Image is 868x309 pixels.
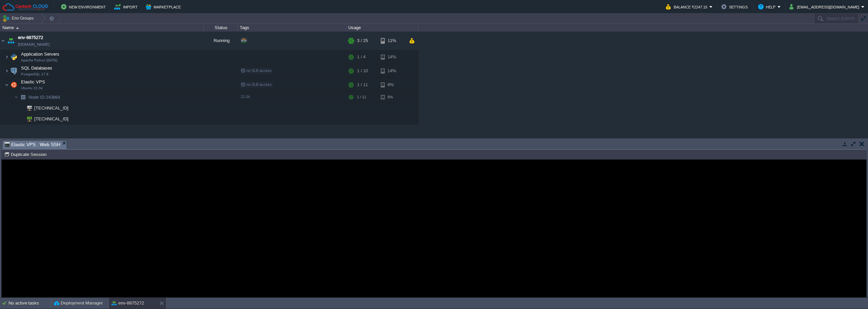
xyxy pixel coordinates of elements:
[18,41,50,48] a: [DOMAIN_NAME]
[18,92,28,102] img: AMDAwAAAACH5BAEAAAAALAAAAAABAAEAAAICRAEAOw==
[34,114,70,124] span: [TECHNICAL_ID]
[758,3,777,11] button: Help
[789,3,861,11] button: [EMAIL_ADDRESS][DOMAIN_NAME]
[357,64,368,78] div: 1 / 10
[20,51,60,57] span: Application Servers
[5,50,9,64] img: AMDAwAAAACH5BAEAAAAALAAAAAABAAEAAAICRAEAOw==
[22,114,32,124] img: AMDAwAAAACH5BAEAAAAALAAAAAABAAEAAAICRAEAOw==
[28,95,46,100] span: Node ID:
[21,72,48,76] span: PostgreSQL 17.6
[34,103,70,113] span: [TECHNICAL_ID]
[241,95,250,99] span: 22.04
[0,32,6,50] img: AMDAwAAAACH5BAEAAAAALAAAAAABAAEAAAICRAEAOw==
[666,3,709,11] button: Balance ₹2247.15
[6,32,16,50] img: AMDAwAAAACH5BAEAAAAALAAAAAABAAEAAAICRAEAOw==
[1,24,203,32] div: Name
[4,151,48,157] button: Duplicate Session
[357,50,366,64] div: 1 / 4
[381,92,403,102] div: 6%
[381,50,403,64] div: 14%
[381,64,403,78] div: 14%
[381,78,403,92] div: 6%
[54,300,103,307] button: Deployment Manager
[357,78,368,92] div: 1 / 11
[16,27,19,29] img: AMDAwAAAACH5BAEAAAAALAAAAAABAAEAAAICRAEAOw==
[5,64,9,78] img: AMDAwAAAACH5BAEAAAAALAAAAAABAAEAAAICRAEAOw==
[18,114,22,124] img: AMDAwAAAACH5BAEAAAAALAAAAAABAAEAAAICRAEAOw==
[18,34,43,41] a: env-8875272
[9,78,19,92] img: AMDAwAAAACH5BAEAAAAALAAAAAABAAEAAAICRAEAOw==
[28,94,61,100] a: Node ID:243864
[34,116,70,121] a: [TECHNICAL_ID]
[347,24,418,32] div: Usage
[20,79,46,85] span: Elastic VPS
[357,92,366,102] div: 1 / 11
[28,94,61,100] span: 243864
[20,65,53,71] a: SQL DatabasesPostgreSQL 17.6
[20,65,53,71] span: SQL Databases
[4,140,60,149] span: Elastic VPS : Web SSH
[14,92,18,102] img: AMDAwAAAACH5BAEAAAAALAAAAAABAAEAAAICRAEAOw==
[22,103,32,113] img: AMDAwAAAACH5BAEAAAAALAAAAAABAAEAAAICRAEAOw==
[114,3,140,11] button: Import
[112,300,144,307] button: env-8875272
[61,3,108,11] button: New Environment
[381,32,403,50] div: 11%
[2,3,48,11] img: Cantech Cloud
[20,52,60,57] a: Application ServersApache Python [DATE]
[146,3,183,11] button: Marketplace
[20,79,46,84] a: Elastic VPSUbuntu 22.04
[8,298,51,309] div: No active tasks
[204,32,238,50] div: Running
[21,58,57,62] span: Apache Python [DATE]
[18,103,22,113] img: AMDAwAAAACH5BAEAAAAALAAAAAABAAEAAAICRAEAOw==
[241,69,272,73] span: no SLB access
[2,14,36,23] button: Env Groups
[5,78,9,92] img: AMDAwAAAACH5BAEAAAAALAAAAAABAAEAAAICRAEAOw==
[34,105,70,111] a: [TECHNICAL_ID]
[9,64,19,78] img: AMDAwAAAACH5BAEAAAAALAAAAAABAAEAAAICRAEAOw==
[9,50,19,64] img: AMDAwAAAACH5BAEAAAAALAAAAAABAAEAAAICRAEAOw==
[241,82,272,86] span: no SLB access
[21,86,43,90] span: Ubuntu 22.04
[204,24,237,32] div: Status
[238,24,346,32] div: Tags
[721,3,750,11] button: Settings
[357,32,368,50] div: 3 / 25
